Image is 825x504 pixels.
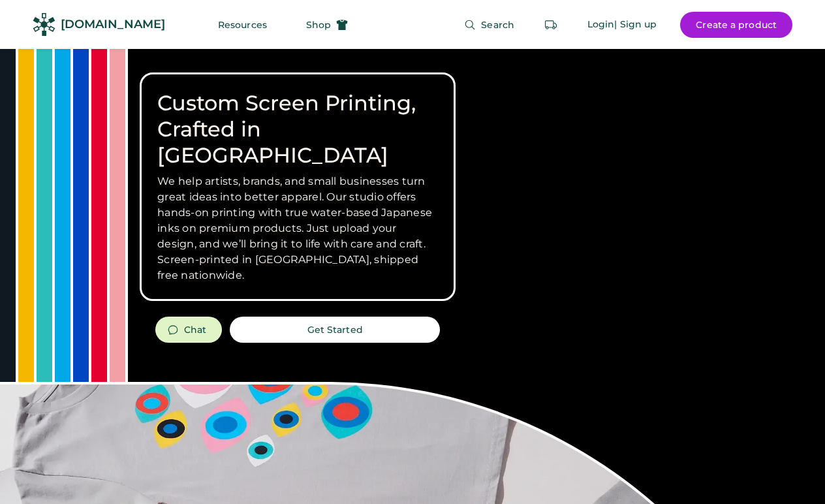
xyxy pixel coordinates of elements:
button: Resources [202,12,283,38]
span: Shop [306,20,331,29]
img: Rendered Logo - Screens [33,13,55,36]
button: Search [448,12,530,38]
div: | Sign up [614,18,657,31]
h1: Custom Screen Printing, Crafted in [GEOGRAPHIC_DATA] [157,90,438,168]
h3: We help artists, brands, and small businesses turn great ideas into better apparel. Our studio of... [157,174,438,283]
span: Search [481,20,514,29]
button: Chat [155,317,222,343]
button: Create a product [680,12,792,38]
button: Retrieve an order [538,12,564,38]
button: Get Started [230,317,440,343]
div: [DOMAIN_NAME] [61,16,165,33]
button: Shop [290,12,364,38]
div: Login [587,18,615,31]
